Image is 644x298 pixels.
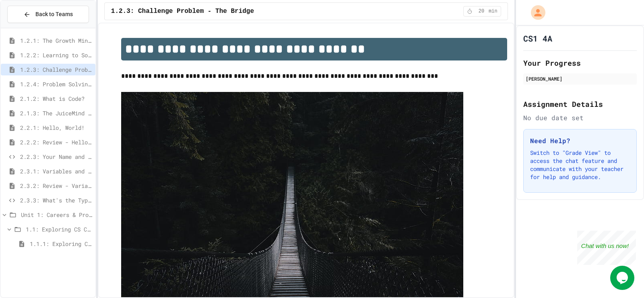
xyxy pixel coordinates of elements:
[523,33,552,44] h1: CS1 4A
[20,80,92,88] span: 1.2.4: Problem Solving Practice
[20,167,92,175] span: 2.3.1: Variables and Data Types
[523,98,637,110] h2: Assignment Details
[21,210,92,219] span: Unit 1: Careers & Professionalism
[111,6,254,16] span: 1.2.3: Challenge Problem - The Bridge
[526,75,634,82] div: [PERSON_NAME]
[523,57,637,69] h2: Your Progress
[530,149,630,181] p: Switch to "Grade View" to access the chat feature and communicate with your teacher for help and ...
[20,152,92,161] span: 2.2.3: Your Name and Favorite Movie
[577,231,636,265] iframe: chat widget
[20,109,92,117] span: 2.1.3: The JuiceMind IDE
[475,8,488,15] span: 20
[20,138,92,146] span: 2.2.2: Review - Hello, World!
[20,36,92,45] span: 1.2.1: The Growth Mindset
[20,94,92,103] span: 2.1.2: What is Code?
[20,123,92,132] span: 2.2.1: Hello, World!
[20,65,92,74] span: 1.2.3: Challenge Problem - The Bridge
[20,196,92,204] span: 2.3.3: What's the Type?
[489,8,497,15] span: min
[35,10,73,19] span: Back to Teams
[523,113,637,123] div: No due date set
[20,51,92,59] span: 1.2.2: Learning to Solve Hard Problems
[7,6,89,23] button: Back to Teams
[530,136,630,146] h3: Need Help?
[26,225,92,233] span: 1.1: Exploring CS Careers
[522,3,547,22] div: My Account
[610,266,636,290] iframe: chat widget
[30,240,92,248] span: 1.1.1: Exploring CS Careers
[20,181,92,190] span: 2.3.2: Review - Variables and Data Types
